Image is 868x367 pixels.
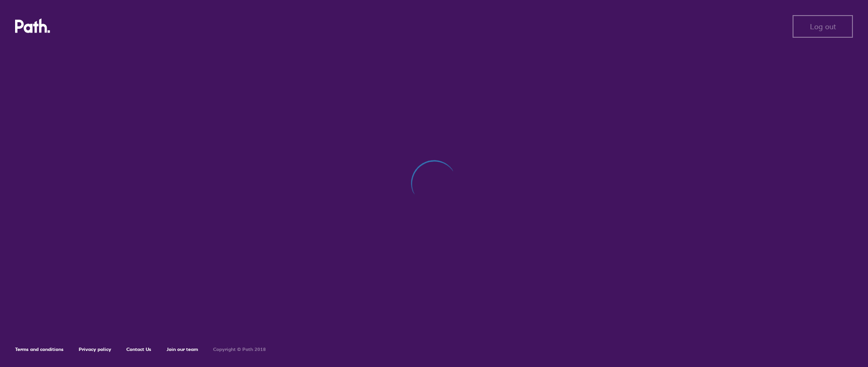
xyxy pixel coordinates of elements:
a: Join our team [166,346,198,352]
button: Log out [793,15,853,38]
a: Contact Us [126,346,151,352]
a: Privacy policy [79,346,111,352]
a: Terms and conditions [15,346,64,352]
h6: Copyright © Path 2018 [213,347,266,352]
span: Log out [810,22,836,31]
